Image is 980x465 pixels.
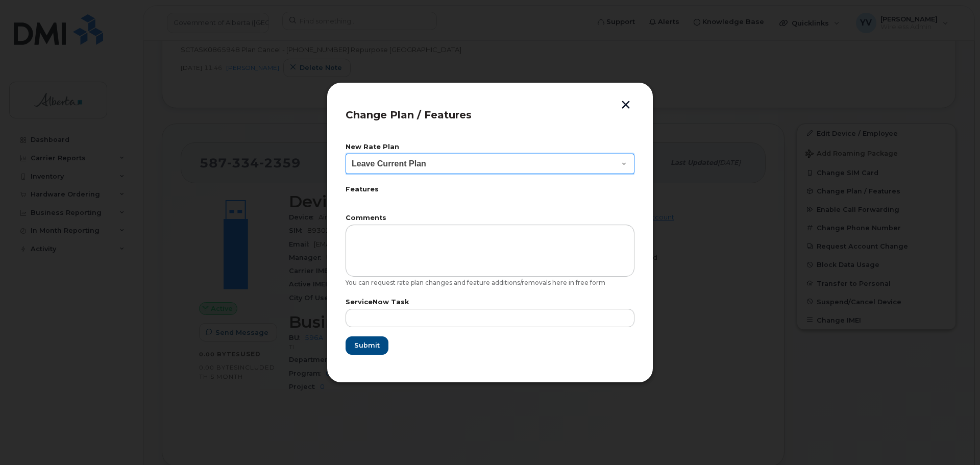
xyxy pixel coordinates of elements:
label: ServiceNow Task [346,299,634,306]
label: New Rate Plan [346,144,634,151]
label: Features [346,186,634,193]
label: Comments [346,215,634,222]
span: Change Plan / Features [346,109,472,121]
button: Submit [346,336,388,355]
div: You can request rate plan changes and feature additions/removals here in free form [346,279,634,287]
span: Submit [354,340,380,350]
